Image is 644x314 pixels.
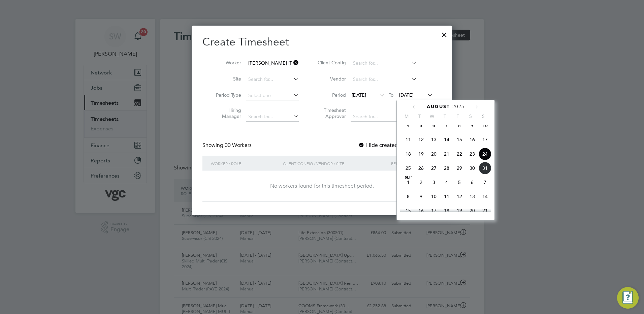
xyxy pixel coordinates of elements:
[316,107,346,119] label: Timesheet Approver
[453,190,466,203] span: 12
[440,133,453,146] span: 14
[402,176,415,179] span: Sep
[427,148,440,160] span: 20
[211,107,241,119] label: Hiring Manager
[451,113,464,119] span: F
[413,113,426,119] span: T
[479,119,491,132] span: 10
[427,104,450,109] span: August
[466,190,479,203] span: 13
[415,190,427,203] span: 9
[452,104,464,109] span: 2025
[402,119,415,132] span: 4
[466,204,479,217] span: 20
[479,176,491,189] span: 7
[211,60,241,66] label: Worker
[351,112,417,122] input: Search for...
[440,162,453,175] span: 28
[402,190,415,203] span: 8
[453,204,466,217] span: 19
[358,142,426,149] label: Hide created timesheets
[479,133,491,146] span: 17
[453,133,466,146] span: 15
[415,133,427,146] span: 12
[415,162,427,175] span: 26
[426,113,439,119] span: W
[211,92,241,98] label: Period Type
[427,133,440,146] span: 13
[464,113,477,119] span: S
[466,119,479,132] span: 9
[415,176,427,189] span: 2
[246,75,299,84] input: Search for...
[427,162,440,175] span: 27
[427,176,440,189] span: 3
[352,92,366,98] span: [DATE]
[617,287,639,309] button: Engage Resource Center
[440,119,453,132] span: 7
[439,113,451,119] span: T
[453,119,466,132] span: 8
[427,190,440,203] span: 10
[477,113,490,119] span: S
[402,148,415,160] span: 18
[402,133,415,146] span: 11
[479,162,491,175] span: 31
[209,183,434,190] div: No workers found for this timesheet period.
[399,92,414,98] span: [DATE]
[479,190,491,203] span: 14
[466,148,479,160] span: 23
[316,76,346,82] label: Vendor
[387,91,395,99] span: To
[466,176,479,189] span: 6
[389,156,434,171] div: Period
[211,76,241,82] label: Site
[225,142,252,149] span: 00 Workers
[479,148,491,160] span: 24
[202,142,253,149] div: Showing
[415,204,427,217] span: 16
[246,59,299,68] input: Search for...
[246,112,299,122] input: Search for...
[440,148,453,160] span: 21
[351,59,417,68] input: Search for...
[415,148,427,160] span: 19
[479,204,491,217] span: 21
[453,176,466,189] span: 5
[351,75,417,84] input: Search for...
[453,148,466,160] span: 22
[453,162,466,175] span: 29
[246,91,299,100] input: Select one
[440,176,453,189] span: 4
[427,204,440,217] span: 17
[466,133,479,146] span: 16
[440,190,453,203] span: 11
[316,60,346,66] label: Client Config
[440,204,453,217] span: 18
[427,119,440,132] span: 6
[415,119,427,132] span: 5
[402,176,415,189] span: 1
[209,156,281,171] div: Worker / Role
[281,156,389,171] div: Client Config / Vendor / Site
[466,162,479,175] span: 30
[402,162,415,175] span: 25
[400,113,413,119] span: M
[202,35,441,49] h2: Create Timesheet
[316,92,346,98] label: Period
[402,204,415,217] span: 15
